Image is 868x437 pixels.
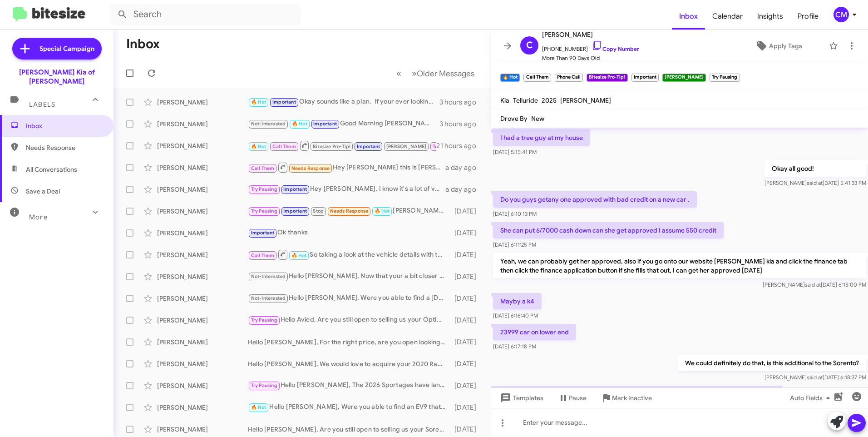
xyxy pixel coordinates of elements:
span: said at [805,281,821,288]
button: Mark Inactive [594,390,659,406]
div: a day ago [445,163,483,172]
p: Mayby a k4 [493,293,542,309]
div: [PERSON_NAME] [157,316,248,325]
div: Hello [PERSON_NAME], Were you able to find an EV9 that fit your needs? [248,402,450,412]
span: Try Pausing [251,317,277,323]
span: Not-Interested [251,295,286,301]
span: Call Them [251,253,275,258]
div: [DATE] [450,403,483,412]
span: New [531,114,544,123]
span: Needs Response [330,208,369,214]
span: [DATE] 6:17:18 PM [493,343,536,350]
span: Inbox [26,121,103,130]
a: Profile [790,3,826,30]
button: Auto Fields [783,390,841,406]
button: Pause [551,390,594,406]
span: [DATE] 6:11:25 PM [493,241,536,248]
div: [PERSON_NAME] [157,403,248,412]
div: [PERSON_NAME] [157,250,248,259]
span: Needs Response [26,143,103,152]
div: [DATE] [450,359,483,368]
small: Phone Call [555,74,583,82]
a: Calendar [705,3,750,30]
span: [PERSON_NAME] [DATE] 6:18:37 PM [764,374,866,381]
small: Try Pausing [710,74,740,82]
a: Special Campaign [12,38,102,60]
nav: Page navigation example [391,64,480,83]
span: [PERSON_NAME] [542,29,639,40]
span: Drove By [500,114,528,123]
button: Previous [391,64,407,83]
span: 🔥 Hot [251,99,266,105]
button: Templates [491,390,551,406]
span: Not-Interested [251,273,286,279]
span: Save a Deal [26,187,60,196]
span: 🔥 Hot [375,208,390,214]
span: Needs Response [291,165,330,171]
small: Bitesize Pro-Tip! [587,74,627,82]
button: CM [826,7,858,22]
span: Inbox [672,3,705,30]
span: Call Them [251,165,275,171]
small: [PERSON_NAME] [662,74,706,82]
div: Hello [PERSON_NAME], We would love to acquire your 2020 Ram 1500 for our pre owned lot. For the r... [248,359,450,368]
div: [DATE] [450,425,483,434]
div: Cool, just keep me posted [248,140,436,151]
div: [DATE] [450,250,483,259]
span: [PERSON_NAME] [DATE] 6:15:00 PM [763,281,866,288]
div: CM [833,7,849,22]
span: Important [272,99,296,105]
div: [PERSON_NAME] [157,294,248,303]
div: Ok thanks [248,228,450,238]
div: Hello [PERSON_NAME], Now that your a bit closer to your lease end, would you consider an early up... [248,271,450,282]
small: Important [631,74,659,82]
span: Call Them [272,144,296,149]
p: We could definitely do that, is this additional to the Sorento? [678,355,866,371]
span: 2025 [542,96,557,104]
span: Mark Inactive [612,390,652,406]
div: Hello [PERSON_NAME], For the right price, are you open looking to sell your Sportage? [248,338,450,347]
span: C [526,38,533,53]
span: [DATE] 6:10:13 PM [493,210,537,217]
span: Apply Tags [769,38,802,54]
div: [PERSON_NAME] [157,359,248,368]
div: Good Morning [PERSON_NAME], So taking a look at our system with the finance guy, it looks like yo... [248,119,439,129]
div: [PERSON_NAME] [157,119,248,129]
span: Auto Fields [790,390,833,406]
span: [PERSON_NAME] [DATE] 5:41:33 PM [764,179,866,186]
span: Labels [29,100,55,109]
span: [DATE] 6:16:40 PM [493,312,538,319]
span: Try Pausing [251,208,277,214]
button: Apply Tags [732,38,824,54]
span: « [396,68,401,79]
span: Kia [500,96,509,104]
span: Bitesize Pro-Tip! [313,144,350,149]
span: Important [283,186,307,192]
div: a day ago [445,185,483,194]
p: I had a tree guy at my house [493,129,590,146]
span: 🔥 Hot [291,253,307,258]
p: Sorento is for me . This is to help her she lives in [PERSON_NAME] .she worked for me for years [493,386,783,402]
div: [PERSON_NAME] [157,381,248,390]
span: [PERSON_NAME] [386,144,427,149]
div: Hello [PERSON_NAME], Were you able to find a [DATE] that fit your needs? [248,293,450,303]
span: Not-Interested [251,121,286,127]
span: Try Pausing [251,382,277,388]
span: Important [251,230,275,236]
div: Hey [PERSON_NAME], I know it's a lot of vehicles to sift through, but were you able to find a veh... [248,184,445,194]
a: Copy Number [592,45,639,52]
p: Do you guys getany one approved with bad credit on a new car . [493,191,697,208]
div: [PERSON_NAME] [157,207,248,216]
div: Okay sounds like a plan. If your ever looking for an extended warranty we are happy to help out w... [248,97,439,107]
span: » [412,68,417,79]
p: Yeah, we can probably get her approved, also if you go onto our website [PERSON_NAME] kia and cli... [493,253,866,278]
span: 🔥 Hot [251,404,266,410]
div: [PERSON_NAME] [157,185,248,194]
span: said at [807,179,823,186]
div: [DATE] [450,228,483,238]
span: Older Messages [417,69,474,79]
span: Try Pausing [251,186,277,192]
small: 🔥 Hot [500,74,520,82]
span: 🔥 Hot [251,144,266,149]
